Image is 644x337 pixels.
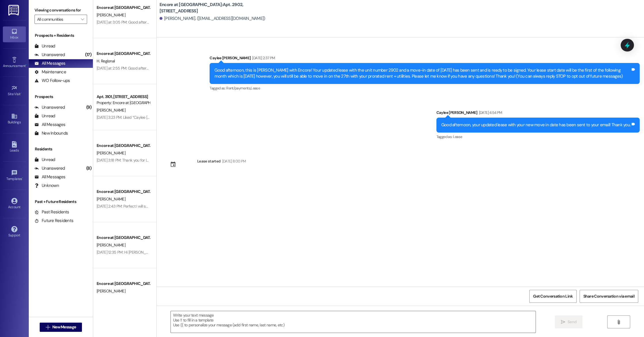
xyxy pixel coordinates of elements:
[226,86,251,91] span: Rent/payments ,
[34,69,66,75] div: Maintenance
[34,183,59,189] div: Unknown
[197,158,221,164] div: Lease started
[210,84,640,92] div: Tagged as:
[97,235,150,241] div: Encore at [GEOGRAPHIC_DATA]
[436,110,640,118] div: Caylee [PERSON_NAME]
[97,115,448,120] div: [DATE] 3:23 PM: Liked “Caylee [PERSON_NAME] (Encore at [GEOGRAPHIC_DATA]): Good morning, [PERSON_...
[29,146,93,152] div: Residents
[97,51,150,57] div: Encore at [GEOGRAPHIC_DATA]
[34,52,65,58] div: Unanswered
[46,325,50,330] i: 
[251,55,275,61] div: [DATE] 2:37 PM
[3,26,26,42] a: Inbox
[478,110,502,116] div: [DATE] 4:54 PM
[52,324,76,330] span: New Message
[22,176,23,180] span: •
[34,165,65,171] div: Unanswered
[160,2,275,14] b: Encore at [GEOGRAPHIC_DATA]: Apt. 2902, [STREET_ADDRESS]
[160,16,265,22] div: [PERSON_NAME]. ([EMAIL_ADDRESS][DOMAIN_NAME])
[84,50,93,59] div: (17)
[97,108,125,113] span: [PERSON_NAME]
[3,111,26,127] a: Buildings
[97,204,164,209] div: [DATE] 2:43 PM: Perfect I will see you at 3
[97,150,125,156] span: [PERSON_NAME]
[441,122,630,128] div: Good afternoon, your updated lease with your new move in date has been sent to your email! Thank ...
[616,320,621,324] i: 
[34,43,55,49] div: Unread
[3,139,26,155] a: Leads
[97,242,125,248] span: [PERSON_NAME]
[40,323,82,332] button: New Message
[34,60,65,66] div: All Messages
[97,5,150,11] div: Encore at [GEOGRAPHIC_DATA]
[85,164,93,173] div: (8)
[97,94,150,100] div: Apt. 3101, [STREET_ADDRESS]
[8,5,20,16] img: ResiDesk Logo
[97,12,125,18] span: [PERSON_NAME]
[3,196,26,212] a: Account
[97,158,204,163] div: [DATE] 3:18 PM: Thank you for letting me know! Have a great day!
[34,104,65,110] div: Unanswered
[3,224,26,240] a: Support
[436,133,640,141] div: Tagged as:
[34,78,70,84] div: WO Follow-ups
[97,288,125,294] span: [PERSON_NAME]
[97,143,150,149] div: Encore at [GEOGRAPHIC_DATA]
[568,319,576,325] span: Send
[29,199,93,205] div: Past + Future Residents
[97,66,540,71] div: [DATE] at 2:55 PM: Good afternoon, Houston Regional! This is [PERSON_NAME] with Encore, I just wa...
[583,293,635,299] span: Share Conversation via email
[26,63,26,67] span: •
[529,290,576,303] button: Get Conversation Link
[34,122,65,128] div: All Messages
[21,91,22,95] span: •
[555,315,583,328] button: Send
[34,130,68,136] div: New Inbounds
[29,94,93,100] div: Prospects
[97,100,150,106] div: Property: Encore at [GEOGRAPHIC_DATA]
[210,55,640,63] div: Caylee [PERSON_NAME]
[97,58,115,64] span: H. Regional
[561,320,565,324] i: 
[81,17,84,22] i: 
[37,15,78,24] input: All communities
[34,6,87,15] label: Viewing conversations for
[580,290,638,303] button: Share Conversation via email
[29,32,93,39] div: Prospects + Residents
[3,83,26,99] a: Site Visit •
[453,134,462,139] span: Lease
[3,168,26,183] a: Templates •
[533,293,573,299] span: Get Conversation Link
[97,281,150,287] div: Encore at [GEOGRAPHIC_DATA]
[214,67,630,80] div: Good afternoon, this is [PERSON_NAME] with Encore! Your updated lease with the unit number 2902 a...
[34,157,55,163] div: Unread
[34,209,69,215] div: Past Residents
[97,196,125,202] span: [PERSON_NAME]
[85,103,93,112] div: (9)
[221,158,246,164] div: [DATE] 8:00 PM
[34,218,73,224] div: Future Residents
[251,86,260,91] span: Lease
[97,189,150,195] div: Encore at [GEOGRAPHIC_DATA]
[34,174,65,180] div: All Messages
[34,113,55,119] div: Unread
